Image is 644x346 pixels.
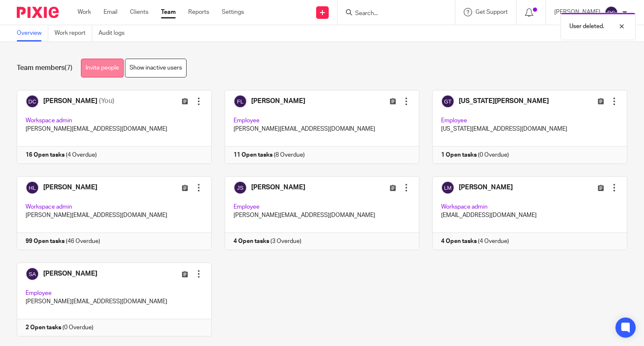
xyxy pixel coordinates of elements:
[125,59,187,77] a: Show inactive users
[99,25,131,41] a: Audit logs
[222,8,244,16] a: Settings
[17,7,59,18] img: Pixie
[104,8,117,16] a: Email
[78,8,91,16] a: Work
[65,65,73,71] span: (7)
[161,8,176,16] a: Team
[188,8,209,16] a: Reports
[130,8,148,16] a: Clients
[569,22,604,31] p: User deleted.
[55,25,92,41] a: Work report
[81,59,124,77] a: Invite people
[605,6,618,19] img: svg%3E
[17,25,48,41] a: Overview
[17,64,73,72] h1: Team members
